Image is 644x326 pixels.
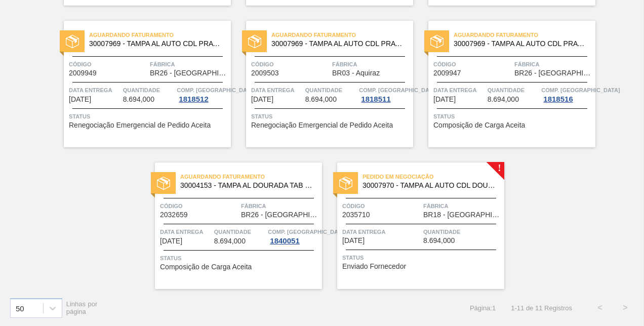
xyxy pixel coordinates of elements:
span: Data entrega [160,227,212,237]
span: Fábrica [150,59,228,69]
span: 8.694,000 [305,96,337,103]
span: Comp. Carga [359,85,437,95]
span: 1 - 11 de 11 Registros [511,304,572,312]
span: Data entrega [251,85,303,95]
span: Data entrega [433,85,485,95]
span: BR26 - Uberlândia [150,69,228,77]
a: Comp. [GEOGRAPHIC_DATA]1818516 [541,85,593,103]
span: 30007969 - TAMPA AL AUTO CDL PRATA CANPACK [271,40,405,48]
span: Status [160,253,319,263]
div: 1840051 [268,237,301,245]
a: Comp. [GEOGRAPHIC_DATA]1840051 [268,227,319,245]
span: 24/10/2025 [342,237,365,244]
button: > [613,295,638,320]
div: 1818516 [541,95,575,103]
button: < [587,295,613,320]
span: Fábrica [423,201,502,211]
span: Composição de Carga Aceita [160,263,252,271]
span: 2032659 [160,211,188,219]
span: Quantidade [423,227,502,237]
div: 1818512 [177,95,210,103]
span: Composição de Carga Aceita [433,121,525,129]
img: status [339,177,352,190]
span: Página : 1 [470,304,496,312]
span: Aguardando Faturamento [454,30,595,40]
span: BR26 - Uberlândia [241,211,319,219]
span: 8.694,000 [423,237,455,244]
span: Fábrica [241,201,319,211]
span: 30007969 - TAMPA AL AUTO CDL PRATA CANPACK [89,40,223,48]
span: 30004153 - TAMPA AL DOURADA TAB DOURADO CDL CANPACK [180,182,314,189]
span: Status [342,253,502,263]
span: 2009503 [251,69,279,77]
span: Comp. Carga [177,85,255,95]
span: 30007970 - TAMPA AL AUTO CDL DOURADA CANPACK [363,182,496,189]
span: 2009949 [69,69,97,77]
span: Data entrega [69,85,120,95]
span: Código [69,59,147,69]
span: Aguardando Faturamento [180,172,322,182]
span: Renegociação Emergencial de Pedido Aceita [251,121,393,129]
span: 8.694,000 [214,237,246,245]
img: status [66,35,79,48]
span: Código [342,201,421,211]
span: Status [69,111,228,121]
span: Comp. Carga [541,85,620,95]
span: Aguardando Faturamento [89,30,231,40]
span: Status [251,111,411,121]
a: statusAguardando Faturamento30007969 - TAMPA AL AUTO CDL PRATA CANPACKCódigo2009947FábricaBR26 - ... [413,21,595,147]
span: 30/09/2025 [433,96,456,103]
div: 50 [16,304,24,312]
span: 11/10/2025 [160,237,182,245]
span: Fábrica [332,59,411,69]
span: 29/09/2025 [251,96,273,103]
span: 8.694,000 [123,96,154,103]
a: statusAguardando Faturamento30004153 - TAMPA AL DOURADA TAB DOURADO CDL CANPACKCódigo2032659Fábri... [140,162,322,289]
a: !statusPedido em Negociação30007970 - TAMPA AL AUTO CDL DOURADA CANPACKCódigo2035710FábricaBR18 -... [322,162,504,289]
span: Aguardando Faturamento [271,30,413,40]
span: Código [160,201,238,211]
span: 8.694,000 [488,96,519,103]
img: status [430,35,444,48]
span: Quantidade [123,85,175,95]
span: 2009947 [433,69,461,77]
span: Código [251,59,330,69]
div: 1818511 [359,95,392,103]
span: Código [433,59,512,69]
img: status [248,35,261,48]
span: BR26 - Uberlândia [514,69,593,77]
span: Fábrica [514,59,593,69]
a: Comp. [GEOGRAPHIC_DATA]1818511 [359,85,411,103]
a: Comp. [GEOGRAPHIC_DATA]1818512 [177,85,228,103]
span: Pedido em Negociação [363,172,504,182]
span: Status [433,111,593,121]
span: Quantidade [214,227,266,237]
span: BR03 - Aquiraz [332,69,380,77]
span: Quantidade [305,85,357,95]
a: statusAguardando Faturamento30007969 - TAMPA AL AUTO CDL PRATA CANPACKCódigo2009503FábricaBR03 - ... [231,21,413,147]
span: Renegociação Emergencial de Pedido Aceita [69,121,211,129]
span: Enviado Fornecedor [342,263,406,270]
span: Linhas por página [66,300,98,315]
span: Quantidade [488,85,539,95]
span: 2035710 [342,211,370,219]
span: Comp. Carga [268,227,346,237]
span: 30007969 - TAMPA AL AUTO CDL PRATA CANPACK [454,40,587,48]
span: Data entrega [342,227,421,237]
a: statusAguardando Faturamento30007969 - TAMPA AL AUTO CDL PRATA CANPACKCódigo2009949FábricaBR26 - ... [49,21,231,147]
span: BR18 - Pernambuco [423,211,502,219]
img: status [157,177,170,190]
span: 29/09/2025 [69,96,91,103]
